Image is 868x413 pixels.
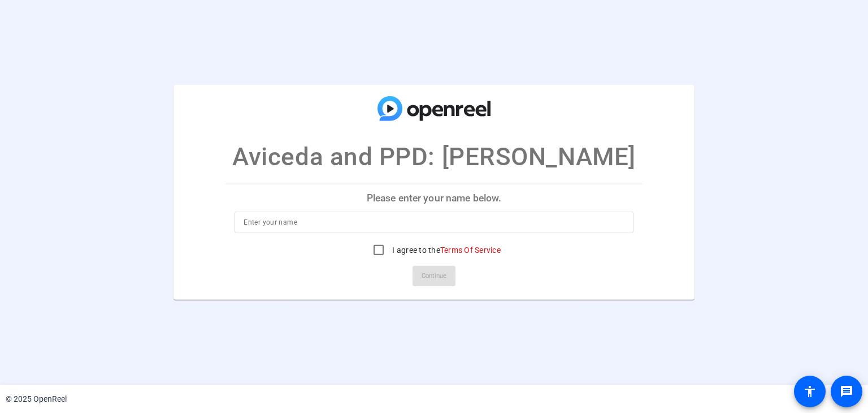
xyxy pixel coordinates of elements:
[840,385,853,398] mat-icon: message
[225,184,642,212] p: Please enter your name below.
[803,385,817,398] mat-icon: accessibility
[6,393,67,405] div: © 2025 OpenReel
[244,216,624,229] input: Enter your name
[440,246,501,255] a: Terms Of Service
[390,244,501,256] label: I agree to the
[377,96,491,121] img: company-logo
[232,138,636,175] p: Aviceda and PPD: [PERSON_NAME]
